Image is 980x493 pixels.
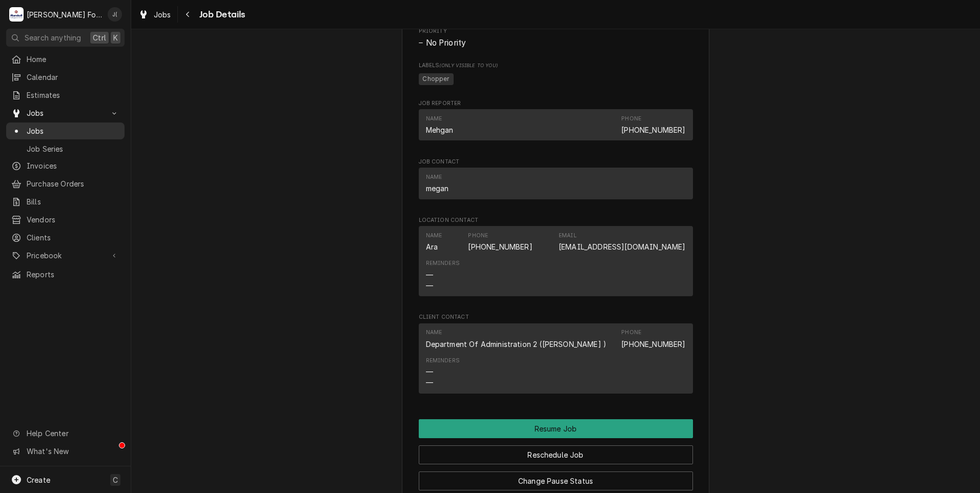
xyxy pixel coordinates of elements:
div: Phone [621,328,641,337]
div: Email [559,232,685,252]
a: Reports [6,266,125,283]
div: Name [426,173,449,194]
div: Reminders [426,357,460,388]
div: Contact [419,168,693,199]
div: No Priority [419,37,693,49]
div: Reminders [426,259,460,291]
div: Phone [621,328,685,349]
a: Go to What's New [6,443,125,460]
div: megan [426,183,449,194]
div: Contact [419,226,693,296]
button: Change Pause Status [419,471,693,490]
span: Create [27,476,50,484]
span: Labels [419,61,693,70]
a: Jobs [6,122,125,139]
div: — [426,280,433,291]
div: Reminders [426,259,460,268]
span: Home [27,54,119,65]
div: Reminders [426,357,460,365]
a: Bills [6,193,125,210]
span: Jobs [27,108,104,118]
a: Estimates [6,87,125,104]
span: (Only Visible to You) [439,63,497,68]
span: Jobs [154,9,171,20]
a: Calendar [6,69,125,86]
a: Go to Pricebook [6,247,125,264]
div: Location Contact List [419,226,693,301]
a: Go to Help Center [6,425,125,442]
a: Invoices [6,157,125,174]
div: Location Contact [419,216,693,301]
span: [object Object] [419,72,693,87]
a: [EMAIL_ADDRESS][DOMAIN_NAME] [559,242,685,251]
div: [PERSON_NAME] Food Equipment Service [27,9,102,20]
span: Priority [419,27,693,35]
a: [PHONE_NUMBER] [621,340,685,348]
div: Email [559,232,577,240]
div: Phone [468,232,532,252]
div: Contact [419,109,693,140]
span: Priority [419,37,693,49]
div: Phone [621,115,641,123]
div: Phone [468,232,488,240]
span: What's New [27,446,118,457]
span: Clients [27,232,119,243]
div: Name [426,173,442,181]
button: Reschedule Job [419,445,693,464]
span: Job Series [27,143,119,154]
div: Client Contact List [419,323,693,398]
span: Estimates [27,90,119,100]
div: Button Group Row [419,464,693,490]
div: Mehgan [426,125,454,135]
span: Bills [27,196,119,207]
span: Help Center [27,428,118,439]
div: M [9,7,24,22]
div: Marshall Food Equipment Service's Avatar [9,7,24,22]
span: Purchase Orders [27,178,119,189]
span: Job Reporter [419,99,693,108]
div: J( [108,7,122,22]
span: Location Contact [419,216,693,224]
div: Job Contact List [419,168,693,203]
a: Clients [6,229,125,246]
a: Purchase Orders [6,175,125,192]
div: Department Of Administration 2 ([PERSON_NAME] ) [426,339,607,350]
div: Name [426,232,442,240]
a: Vendors [6,211,125,228]
a: Go to Jobs [6,105,125,121]
div: Jeff Debigare (109)'s Avatar [108,7,122,22]
div: — [426,377,433,388]
a: Home [6,51,125,68]
span: Chopper [419,73,454,86]
span: Calendar [27,72,119,83]
span: Client Contact [419,313,693,321]
a: [PHONE_NUMBER] [468,242,532,251]
span: Search anything [25,32,81,43]
div: Job Reporter List [419,109,693,145]
div: — [426,270,433,280]
span: Jobs [27,126,119,136]
button: Navigate back [180,6,196,23]
span: Job Details [196,8,246,22]
div: Button Group Row [419,438,693,464]
span: C [113,475,118,485]
div: Priority [419,27,693,49]
span: Invoices [27,160,119,171]
a: [PHONE_NUMBER] [621,126,685,134]
span: Ctrl [93,32,106,43]
a: Jobs [134,6,175,23]
div: Name [426,328,442,337]
div: — [426,366,433,377]
a: Job Series [6,140,125,157]
button: Resume Job [419,419,693,438]
span: K [113,32,118,43]
button: Search anythingCtrlK [6,29,125,47]
span: Reports [27,269,119,280]
div: Phone [621,115,685,135]
span: Pricebook [27,250,104,261]
div: Client Contact [419,313,693,398]
div: Job Contact [419,158,693,204]
span: Job Contact [419,158,693,166]
div: Button Group Row [419,419,693,438]
span: Vendors [27,214,119,225]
